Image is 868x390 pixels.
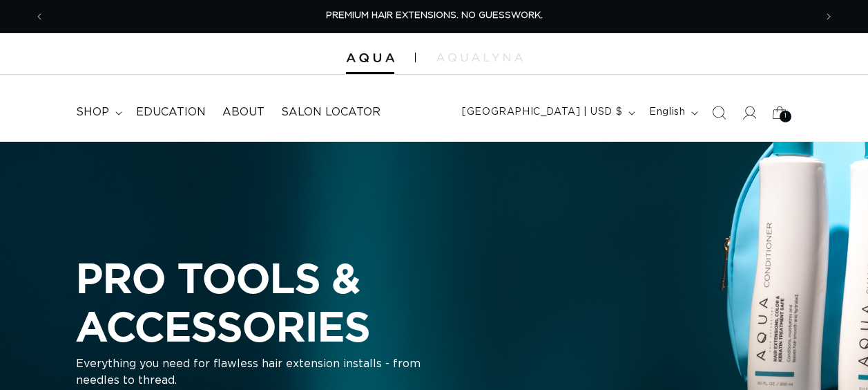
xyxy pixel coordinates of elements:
[273,97,389,128] a: Salon Locator
[462,105,622,120] span: [GEOGRAPHIC_DATA] | USD $
[281,105,380,120] span: Salon Locator
[76,105,109,120] span: shop
[641,100,704,126] button: English
[68,97,128,128] summary: shop
[24,3,55,30] button: Previous announcement
[704,98,734,128] summary: Search
[813,3,844,30] button: Next announcement
[128,97,214,128] a: Education
[136,105,206,120] span: Education
[76,254,601,350] h2: PRO TOOLS & ACCESSORIES
[326,11,543,20] span: PREMIUM HAIR EXTENSIONS. NO GUESSWORK.
[346,53,394,63] img: Aqua Hair Extensions
[436,53,523,62] img: aqualyna.com
[214,97,273,128] a: About
[76,356,421,389] p: Everything you need for flawless hair extension installs - from needles to thread.
[222,105,264,120] span: About
[784,111,787,122] span: 1
[649,105,685,120] span: English
[454,100,641,126] button: [GEOGRAPHIC_DATA] | USD $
